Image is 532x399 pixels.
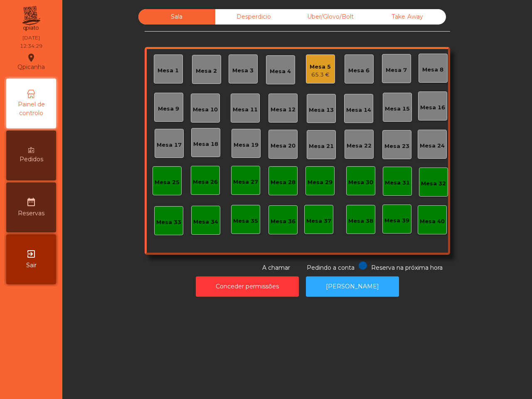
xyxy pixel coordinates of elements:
[8,100,54,118] span: Painel de controlo
[232,66,254,75] div: Mesa 3
[234,141,259,149] div: Mesa 19
[193,106,218,114] div: Mesa 10
[21,4,41,33] img: qpiato
[386,66,407,74] div: Mesa 7
[196,67,217,75] div: Mesa 2
[233,106,258,114] div: Mesa 11
[158,105,179,113] div: Mesa 9
[422,66,443,74] div: Mesa 8
[17,52,45,72] div: Qpicanha
[306,276,399,297] button: [PERSON_NAME]
[346,106,371,114] div: Mesa 14
[420,217,445,226] div: Mesa 40
[26,261,37,270] span: Sair
[309,106,334,114] div: Mesa 13
[26,249,36,259] i: exit_to_app
[270,67,291,76] div: Mesa 4
[369,9,446,25] div: Take Away
[371,264,443,271] span: Reserva na próxima hora
[138,9,215,25] div: Sala
[262,264,290,271] span: A chamar
[271,217,296,226] div: Mesa 36
[292,9,369,25] div: Uber/Glovo/Bolt
[22,34,40,42] div: [DATE]
[306,217,331,225] div: Mesa 37
[193,178,218,186] div: Mesa 26
[26,197,36,207] i: date_range
[420,103,445,112] div: Mesa 16
[309,142,334,150] div: Mesa 21
[20,155,43,164] span: Pedidos
[421,180,446,188] div: Mesa 32
[420,142,445,150] div: Mesa 24
[385,179,410,187] div: Mesa 31
[271,106,296,114] div: Mesa 12
[385,105,410,113] div: Mesa 15
[158,66,179,75] div: Mesa 1
[348,178,373,187] div: Mesa 30
[271,142,296,150] div: Mesa 20
[26,53,36,63] i: location_on
[384,142,409,150] div: Mesa 23
[18,209,44,218] span: Reservas
[193,140,218,148] div: Mesa 18
[307,264,355,271] span: Pedindo a conta
[233,178,258,186] div: Mesa 27
[310,63,331,71] div: Mesa 5
[308,178,332,187] div: Mesa 29
[196,276,299,297] button: Conceder permissões
[20,42,42,50] div: 12:34:29
[348,217,373,225] div: Mesa 38
[310,71,331,79] div: 65.3 €
[193,218,218,226] div: Mesa 34
[271,178,296,187] div: Mesa 28
[157,141,182,149] div: Mesa 17
[384,217,409,225] div: Mesa 39
[215,9,292,25] div: Desperdicio
[348,66,369,75] div: Mesa 6
[156,218,181,227] div: Mesa 33
[155,178,180,187] div: Mesa 25
[233,217,258,225] div: Mesa 35
[347,142,372,150] div: Mesa 22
